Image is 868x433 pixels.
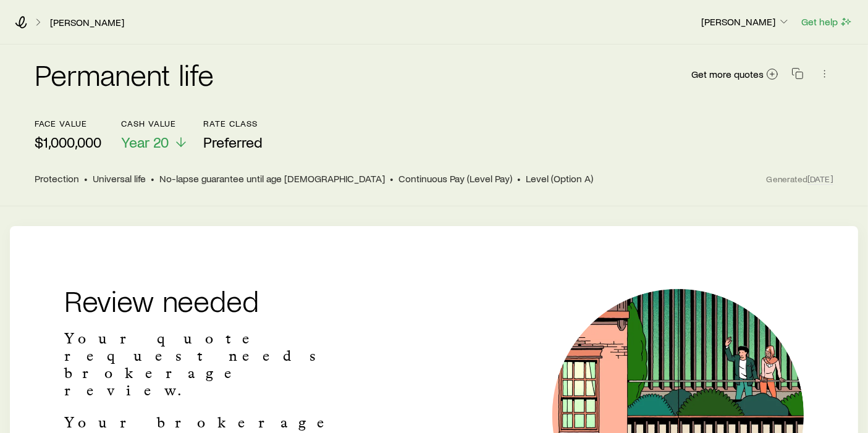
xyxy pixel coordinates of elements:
[701,15,791,30] button: [PERSON_NAME]
[517,172,521,185] span: •
[121,119,188,151] button: Cash ValueYear 20
[701,15,790,28] p: [PERSON_NAME]
[691,67,779,82] a: Get more quotes
[203,119,263,151] button: Rate ClassPreferred
[151,172,154,185] span: •
[691,69,764,79] span: Get more quotes
[801,15,853,29] button: Get help
[35,119,101,128] p: face value
[64,330,370,399] p: Your quote request needs brokerage review.
[203,119,263,128] p: Rate Class
[35,59,214,89] h2: Permanent life
[121,133,169,151] span: Year 20
[159,172,385,185] span: No-lapse guarantee until age [DEMOGRAPHIC_DATA]
[807,174,833,185] span: [DATE]
[84,172,88,185] span: •
[35,172,79,185] span: Protection
[767,174,833,185] span: Generated
[398,172,512,185] span: Continuous Pay (Level Pay)
[526,172,593,185] span: Level (Option A)
[203,133,263,151] span: Preferred
[35,133,101,151] p: $1,000,000
[93,172,146,185] span: Universal life
[64,285,370,315] h2: Review needed
[121,119,188,128] p: Cash Value
[390,172,394,185] span: •
[49,17,125,28] a: [PERSON_NAME]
